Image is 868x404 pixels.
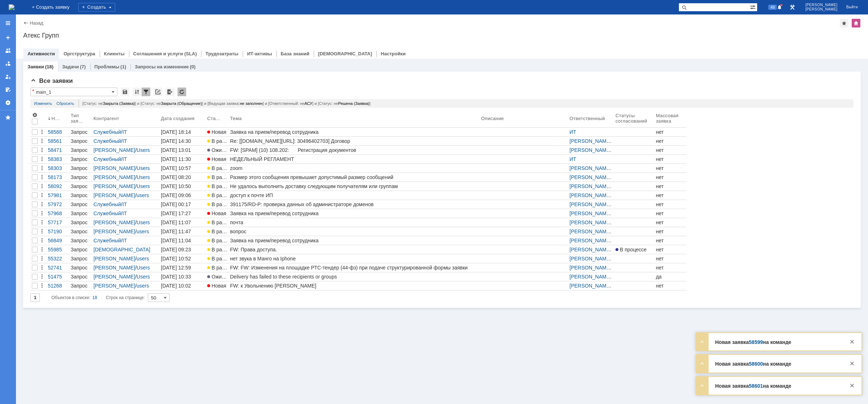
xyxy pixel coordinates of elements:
a: Активности [28,51,55,56]
div: [DATE] 17:27 [161,210,191,216]
a: почта [229,218,480,227]
a: IT [122,138,127,144]
th: Дата создания [159,111,206,128]
th: Статус [206,111,229,128]
a: В работе [206,218,229,227]
div: Запрос на обслуживание [71,247,91,252]
a: [PERSON_NAME] [93,147,135,153]
a: В работе [206,236,229,245]
a: Клиенты [104,51,125,56]
a: В работе [206,137,229,145]
span: В работе [207,247,233,252]
a: нет звука в Манго на Iphone [229,254,480,263]
a: [PERSON_NAME] [569,183,612,189]
a: Настройки [381,51,406,56]
a: Не удалось выполнить доставку следующим получателям или группам [229,182,480,191]
th: Массовая заявка [654,111,687,128]
a: нет [654,254,687,263]
a: [PERSON_NAME] [93,265,135,271]
div: FW: FW: Изменения на площадке РТС-тендер (44-фз) при подаче структурированной формы заявки [230,265,478,271]
div: [DATE] 10:50 [161,183,191,189]
div: Тема [230,116,242,121]
a: Заявка на прием/перевод сотрудника [229,236,480,245]
a: нет [654,137,687,145]
div: доступ к почте ИП [230,192,478,198]
a: [PERSON_NAME] [93,192,135,198]
a: В процессе [614,245,654,254]
span: В работе [207,165,233,171]
a: IT [122,238,127,243]
a: Новая [206,155,229,163]
a: Размер этого сообщения превышает допустимый размер сообщений [229,173,480,182]
a: Трудозатраты [205,51,238,56]
div: Обновлять список [178,88,186,96]
div: Контрагент [93,116,121,121]
a: Оргструктура [63,51,95,56]
div: Запрос на обслуживание [71,147,91,153]
div: Размер этого сообщения превышает допустимый размер сообщений [230,174,478,180]
div: Запрос на обслуживание [71,165,91,171]
a: FW: FW: Изменения на площадке РТС-тендер (44-фз) при подаче структурированной формы заявки [229,263,480,272]
a: нет [654,155,687,163]
a: да [654,272,687,281]
div: [DATE] 14:30 [161,138,191,144]
a: нет [654,146,687,154]
div: нет [656,183,685,189]
div: Запрос на обслуживание [71,265,91,271]
a: Запрос на обслуживание [69,272,92,281]
div: Запрос на обслуживание [71,256,91,261]
a: [DATE] 09:06 [159,191,206,200]
a: Запрос на обслуживание [69,227,92,236]
a: [PERSON_NAME] [569,220,612,225]
a: Заявки на командах [2,45,14,56]
div: Запрос на обслуживание [71,174,91,180]
a: [DATE] 17:27 [159,209,206,218]
div: Фильтрация... [142,88,150,96]
a: Запрос на обслуживание [69,191,92,200]
div: 57968 [48,210,68,216]
a: [DATE] 10:50 [159,182,206,191]
a: Запрос на обслуживание [69,173,92,182]
a: Настройки [2,97,14,109]
span: В работе [207,220,233,225]
div: [DATE] 12:59 [161,265,191,271]
a: [PERSON_NAME] [569,165,612,171]
span: [PERSON_NAME] [805,7,838,12]
a: Users [137,174,150,180]
span: Новая [207,210,226,216]
a: [PERSON_NAME] [569,265,612,271]
div: 58173 [48,174,68,180]
a: доступ к почте ИП [229,191,480,200]
a: 56849 [46,236,69,245]
a: [PERSON_NAME] [93,229,135,234]
div: Запрос на обслуживание [71,201,91,207]
div: Запрос на обслуживание [71,220,91,225]
a: Новая [206,209,229,218]
a: FW: [SPAM] (10) 108.202: Регистрация документов [229,146,480,154]
a: НЕДЕЛЬНЫЙ РЕГЛАМЕНТ [229,155,480,163]
a: 391175/RD-P: проверка данных об администраторе доменов [229,200,480,209]
div: 391175/RD-P: проверка данных об администраторе доменов [230,201,478,207]
div: Запрос на обслуживание [71,138,91,144]
a: [DATE] 10:52 [159,254,206,263]
a: Сбросить [57,99,74,108]
div: [DATE] 09:23 [161,247,191,252]
div: 56849 [48,238,68,243]
a: [PERSON_NAME] [569,238,612,243]
div: Запрос на обслуживание [71,229,91,234]
a: Служебный [93,238,121,243]
a: Запрос на обслуживание [69,128,92,136]
a: Перейти на домашнюю страницу [9,4,14,10]
div: 58471 [48,147,68,153]
a: users [137,229,149,234]
a: нет [654,245,687,254]
a: users [137,192,149,198]
div: Re: [[DOMAIN_NAME][URL]: 30496402703] Договор [230,138,478,144]
a: В работе [206,182,229,191]
a: Запрос на обслуживание [69,209,92,218]
a: Запрос на обслуживание [69,254,92,263]
th: Тип заявки [69,111,92,128]
th: Тема [229,111,480,128]
a: Новая [206,128,229,136]
a: ИТ [569,156,576,162]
